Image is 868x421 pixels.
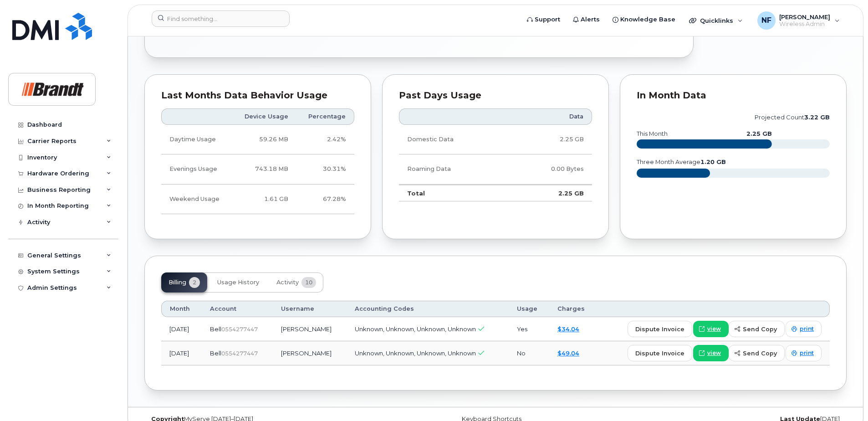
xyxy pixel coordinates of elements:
span: Bell [210,325,221,333]
span: Quicklinks [700,17,733,24]
td: [DATE] [161,341,202,365]
th: Accounting Codes [347,301,508,317]
td: 2.25 GB [507,125,592,154]
input: Find something... [152,10,290,27]
span: Unknown, Unknown, Unknown, Unknown [355,349,476,357]
tr: Friday from 6:00pm to Monday 8:00am [161,185,354,214]
tr: Weekdays from 6:00pm to 8:00am [161,154,354,184]
td: [PERSON_NAME] [273,341,347,365]
span: Knowledge Base [620,15,675,24]
span: Bell [210,349,221,357]
div: Past Days Usage [399,91,592,100]
span: Support [535,15,560,24]
a: $49.04 [557,349,579,357]
span: dispute invoice [635,325,684,334]
td: Total [399,185,507,202]
td: 30.31% [296,154,354,184]
td: Domestic Data [399,125,507,154]
div: In Month Data [637,91,830,100]
a: view [693,345,729,361]
button: dispute invoice [628,345,692,361]
span: print [800,349,814,357]
th: Username [273,301,347,317]
td: 67.28% [296,185,354,214]
button: send copy [729,345,785,361]
span: Alerts [581,15,600,24]
span: view [707,325,721,333]
span: Activity [276,279,299,286]
td: [DATE] [161,317,202,341]
text: projected count [755,114,830,121]
a: Support [521,10,567,29]
td: Weekend Usage [161,185,232,214]
td: 0.00 Bytes [507,154,592,184]
text: three month average [636,159,726,165]
a: print [786,321,822,337]
text: this month [636,130,668,137]
span: 0554277447 [221,326,258,333]
span: 0554277447 [221,350,258,357]
a: print [786,345,822,361]
th: Usage [509,301,549,317]
a: $34.04 [557,325,579,333]
a: view [693,321,729,337]
th: Charges [549,301,597,317]
th: Data [507,108,592,125]
span: view [707,349,721,357]
a: Knowledge Base [606,10,682,29]
span: send copy [743,325,777,334]
th: Account [202,301,273,317]
button: send copy [729,321,785,337]
td: 2.42% [296,125,354,154]
td: 2.25 GB [507,185,592,202]
tspan: 1.20 GB [700,159,726,165]
td: 743.18 MB [232,154,296,184]
span: Unknown, Unknown, Unknown, Unknown [355,325,476,333]
td: Daytime Usage [161,125,232,154]
span: Wireless Admin [779,21,830,28]
td: Roaming Data [399,154,507,184]
div: Quicklinks [683,11,749,30]
td: 1.61 GB [232,185,296,214]
td: No [509,341,549,365]
span: Usage History [217,279,259,286]
td: [PERSON_NAME] [273,317,347,341]
th: Percentage [296,108,354,125]
text: 2.25 GB [746,130,772,137]
th: Device Usage [232,108,296,125]
span: 10 [301,277,316,288]
span: dispute invoice [635,349,684,358]
div: Noah Fouillard [751,11,846,30]
a: Alerts [567,10,606,29]
div: Last Months Data Behavior Usage [161,91,354,100]
th: Month [161,301,202,317]
td: Evenings Usage [161,154,232,184]
td: Yes [509,317,549,341]
tspan: 3.22 GB [804,114,830,121]
span: send copy [743,349,777,358]
span: [PERSON_NAME] [779,13,830,21]
td: 59.26 MB [232,125,296,154]
span: NF [761,15,771,26]
button: dispute invoice [628,321,692,337]
span: print [800,325,814,333]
